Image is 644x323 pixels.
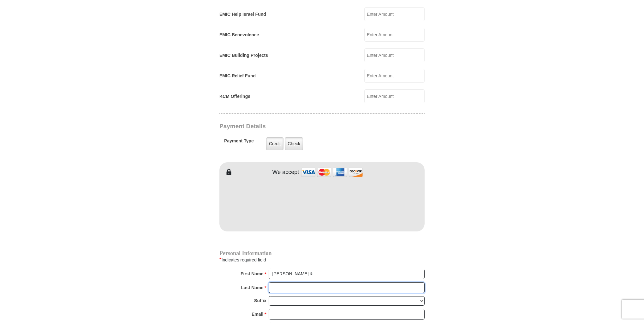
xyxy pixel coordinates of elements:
[266,137,283,150] label: Credit
[285,137,303,150] label: Check
[301,165,364,179] img: credit cards accepted
[219,32,259,38] label: EMIC Benevolence
[364,69,425,83] input: Enter Amount
[219,73,256,79] label: EMIC Relief Fund
[364,28,425,42] input: Enter Amount
[364,7,425,21] input: Enter Amount
[219,123,380,130] h3: Payment Details
[272,169,299,176] h4: We accept
[219,93,250,100] label: KCM Offerings
[364,48,425,62] input: Enter Amount
[219,256,425,264] div: Indicates required field
[241,269,263,278] strong: First Name
[364,89,425,103] input: Enter Amount
[224,138,254,147] h5: Payment Type
[254,296,266,305] strong: Suffix
[219,11,266,18] label: EMIC Help Israel Fund
[252,310,263,319] strong: Email
[219,52,268,59] label: EMIC Building Projects
[219,251,425,256] h4: Personal Information
[241,283,264,292] strong: Last Name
